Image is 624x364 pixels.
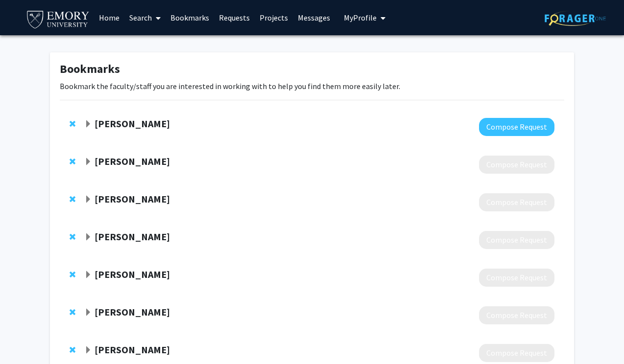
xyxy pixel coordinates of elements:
[545,11,606,26] img: ForagerOne Logo
[293,0,335,35] a: Messages
[84,158,92,166] span: Expand Alexander Volokh Bookmark
[95,306,170,318] strong: [PERSON_NAME]
[479,306,554,324] button: Compose Request to Fred Smith Jr.
[84,309,92,317] span: Expand Fred Smith Jr. Bookmark
[479,193,554,211] button: Compose Request to Liza Vertinsky
[94,0,124,35] a: Home
[25,8,91,30] img: Emory University Logo
[344,13,377,23] span: My Profile
[70,308,75,316] span: Remove Fred Smith Jr. from bookmarks
[84,120,92,128] span: Expand Melvin Ayogu Bookmark
[7,320,42,357] iframe: Chat
[214,0,255,35] a: Requests
[479,344,554,362] button: Compose Request to Joanna M. Shepherd
[70,346,75,354] span: Remove Joanna M. Shepherd from bookmarks
[95,230,170,243] strong: [PERSON_NAME]
[95,193,170,205] strong: [PERSON_NAME]
[60,62,564,76] h1: Bookmarks
[95,268,170,280] strong: [PERSON_NAME]
[95,117,170,130] strong: [PERSON_NAME]
[70,120,75,128] span: Remove Melvin Ayogu from bookmarks
[70,233,75,241] span: Remove George S. Georgiev from bookmarks
[70,271,75,278] span: Remove Abdullahi Ahmed An-Na'im from bookmarks
[84,196,92,204] span: Expand Liza Vertinsky Bookmark
[70,158,75,165] span: Remove Alexander Volokh from bookmarks
[124,0,166,35] a: Search
[95,155,170,167] strong: [PERSON_NAME]
[166,0,214,35] a: Bookmarks
[255,0,293,35] a: Projects
[84,271,92,279] span: Expand Abdullahi Ahmed An-Na'im Bookmark
[84,346,92,354] span: Expand Joanna M. Shepherd Bookmark
[95,343,170,356] strong: [PERSON_NAME]
[479,231,554,249] button: Compose Request to George S. Georgiev
[70,195,75,203] span: Remove Liza Vertinsky from bookmarks
[84,233,92,241] span: Expand George S. Georgiev Bookmark
[479,269,554,287] button: Compose Request to Abdullahi Ahmed An-Na'im
[479,118,554,136] button: Compose Request to Melvin Ayogu
[479,156,554,174] button: Compose Request to Alexander Volokh
[60,80,564,92] p: Bookmark the faculty/staff you are interested in working with to help you find them more easily l...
